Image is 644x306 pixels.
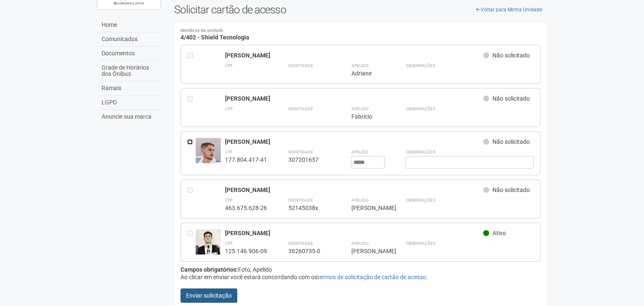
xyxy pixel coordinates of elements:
div: Ao clicar em enviar você estará concordando com os . [181,273,540,281]
a: Anuncie sua marca [99,110,162,124]
strong: Apelido [351,106,368,111]
strong: Identidade [288,106,313,111]
strong: CPF [225,241,233,246]
span: Ativo [492,230,506,236]
div: [PERSON_NAME] [225,186,483,194]
div: [PERSON_NAME] [351,204,385,212]
span: Não solicitado [492,187,530,193]
a: Grade de Horários dos Ônibus [99,61,162,81]
img: user.jpg [196,138,221,169]
h4: 4/402 - Shield Tecnologia [181,29,540,41]
a: Ramais [99,81,162,96]
span: Não solicitado [492,52,530,59]
strong: Apelido [351,241,368,246]
strong: Observações [406,241,435,246]
strong: Identidade [288,198,313,202]
a: Comunicados [99,32,162,47]
span: Não solicitado [492,138,530,145]
img: user.jpg [196,229,221,255]
strong: Campos obrigatórios: [181,266,238,273]
div: Entre em contato com a Aministração para solicitar o cancelamento ou 2a via [187,229,196,255]
strong: CPF [225,198,233,202]
small: Membros da unidade [181,29,540,33]
strong: CPF [225,106,233,111]
div: [PERSON_NAME] [225,229,483,237]
div: [PERSON_NAME] [225,95,483,102]
div: 307201657 [288,156,330,163]
a: Documentos [99,47,162,61]
span: Não solicitado [492,95,530,102]
strong: CPF [225,63,233,68]
button: Enviar solicitação [181,288,237,303]
div: Foto, Apelido [181,266,540,273]
strong: Apelido [351,63,368,68]
strong: Observações [406,63,435,68]
a: termos de solicitação de cartão de acesso [317,274,426,280]
div: 52145038x [288,204,330,212]
strong: Observações [406,106,435,111]
div: Fabricio [351,113,385,120]
div: 36260735-0 [288,247,330,255]
a: Voltar para Minha Unidade [471,3,547,16]
a: LGPD [99,96,162,110]
strong: Apelido [351,150,368,154]
strong: Observações [406,150,435,154]
a: Home [99,18,162,32]
strong: Apelido [351,198,368,202]
strong: Identidade [288,63,313,68]
div: 177.804.417-41 [225,156,267,163]
div: Adriane [351,70,385,77]
div: [PERSON_NAME] [225,138,483,145]
div: [PERSON_NAME] [225,52,483,59]
div: 125.146.906-09 [225,247,267,255]
strong: Observações [406,198,435,202]
strong: Identidade [288,150,313,154]
div: 463.675.628-26 [225,204,267,212]
strong: CPF [225,150,233,154]
h2: Solicitar cartão de acesso [174,3,547,16]
strong: Identidade [288,241,313,246]
div: [PERSON_NAME] [351,247,385,255]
